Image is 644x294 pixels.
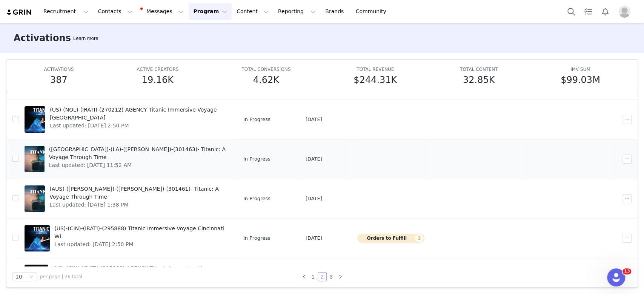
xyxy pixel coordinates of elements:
[563,3,579,20] button: Search
[137,67,178,72] span: ACTIVE CREATORS
[25,184,231,214] a: (AUS)-([PERSON_NAME])-([PERSON_NAME])-(301461)- Titanic: A Voyage Through TimeLast updated: [DATE...
[336,272,345,281] li: Next Page
[72,35,100,42] div: Tooltip anchor
[39,3,93,20] button: Recruitment
[54,225,227,240] span: (US)-(CIN)-(IRATI)-(295888) Titanic Immersive Voyage Cincinnati WL
[463,73,495,87] h5: 32.85K
[306,195,322,202] span: [DATE]
[302,274,306,279] i: icon: left
[50,122,227,130] span: Last updated: [DATE] 2:50 PM
[49,201,227,209] span: Last updated: [DATE] 1:38 PM
[274,3,320,20] button: Reporting
[338,274,343,279] i: icon: right
[243,116,271,123] span: In Progress
[49,185,227,201] span: (AUS)-([PERSON_NAME])-([PERSON_NAME])-(301461)- Titanic: A Voyage Through Time
[318,273,326,281] a: 2
[243,155,271,163] span: In Progress
[614,6,638,18] button: Profile
[460,67,498,72] span: TOTAL CONTENT
[327,272,336,281] li: 3
[357,67,394,72] span: TOTAL REVENUE
[321,3,350,20] a: Brands
[318,272,327,281] li: 2
[232,3,273,20] button: Content
[241,67,290,72] span: TOTAL CONVERSIONS
[306,116,322,123] span: [DATE]
[50,106,227,122] span: (US)-(NOL)-(IRATI)-(270212) AGENCY Titanic Immersive Voyage [GEOGRAPHIC_DATA]
[327,273,335,281] a: 3
[354,73,397,87] h5: $244.31K
[49,161,227,169] span: Last updated: [DATE] 11:52 AM
[142,73,174,87] h5: 19.16K
[25,104,231,135] a: (US)-(NOL)-(IRATI)-(270212) AGENCY Titanic Immersive Voyage [GEOGRAPHIC_DATA]Last updated: [DATE]...
[14,31,71,45] h3: Activations
[189,3,232,20] button: Program
[243,195,271,202] span: In Progress
[29,274,34,280] i: icon: down
[622,268,631,274] span: 13
[253,73,279,87] h5: 4.62K
[94,3,137,20] button: Contacts
[351,3,394,20] a: Community
[580,3,596,20] a: Tasks
[570,67,590,72] span: IMV SUM
[300,272,309,281] li: Previous Page
[15,273,22,281] div: 10
[6,9,32,16] img: grin logo
[561,73,600,87] h5: $99.03M
[54,240,227,248] span: Last updated: [DATE] 2:50 PM
[25,263,231,293] a: (US)-(CIN)-(IRATI)-(295888) AGENCY Titanic Immersive Voyage CincinnatiLast updated: [DATE] 11:11 AM
[597,3,613,20] button: Notifications
[607,268,625,286] iframe: Intercom live chat
[137,3,188,20] button: Messages
[306,234,322,242] span: [DATE]
[49,145,227,161] span: ([GEOGRAPHIC_DATA])-(LA)-([PERSON_NAME])-(301463)- Titanic: A Voyage Through Time
[25,223,231,253] a: (US)-(CIN)-(IRATI)-(295888) Titanic Immersive Voyage Cincinnati WLLast updated: [DATE] 2:50 PM
[25,144,231,174] a: ([GEOGRAPHIC_DATA])-(LA)-([PERSON_NAME])-(301463)- Titanic: A Voyage Through TimeLast updated: [D...
[306,155,322,163] span: [DATE]
[357,234,424,243] button: Orders to Fulfill2
[44,67,74,72] span: ACTIVATIONS
[40,273,82,280] span: per page | 26 total
[53,264,227,280] span: (US)-(CIN)-(IRATI)-(295888) AGENCY Titanic Immersive Voyage Cincinnati
[309,272,318,281] li: 1
[50,73,68,87] h5: 387
[243,234,271,242] span: In Progress
[309,273,317,281] a: 1
[618,6,630,18] img: placeholder-profile.jpg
